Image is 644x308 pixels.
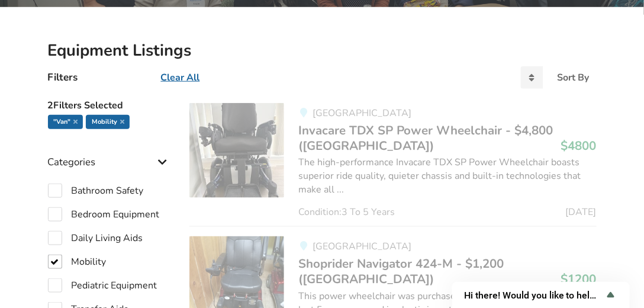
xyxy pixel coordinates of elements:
u: Clear All [161,71,200,84]
h4: Filters [48,70,78,84]
img: mobility-invacare tdx sp power wheelchair - $4,800 (vancouver) [189,103,284,198]
label: Daily Living Aids [48,231,143,245]
span: Shoprider Navigator 424-M - $1,200 ([GEOGRAPHIC_DATA]) [298,255,504,287]
a: mobility-invacare tdx sp power wheelchair - $4,800 (vancouver)[GEOGRAPHIC_DATA]Invacare TDX SP Po... [189,103,596,226]
div: The high-performance Invacare TDX SP Power Wheelchair boasts superior ride quality, quieter chass... [298,156,596,197]
span: [DATE] [566,207,597,217]
label: Mobility [48,255,107,269]
h3: $1200 [561,271,597,287]
h2: Equipment Listings [48,40,597,61]
span: Condition: 3 To 5 Years [298,207,395,217]
label: Bathroom Safety [48,184,144,198]
label: Pediatric Equipment [48,278,157,293]
span: [GEOGRAPHIC_DATA] [313,240,411,253]
button: Show survey - Hi there! Would you like to help us improve AssistList? [464,288,618,302]
div: Categories [48,132,171,174]
div: "Van" [48,115,83,129]
h5: 2 Filters Selected [48,94,171,115]
span: Invacare TDX SP Power Wheelchair - $4,800 ([GEOGRAPHIC_DATA]) [298,122,553,154]
label: Bedroom Equipment [48,207,160,222]
div: Mobility [86,115,129,129]
span: Hi there! Would you like to help us improve AssistList? [464,290,604,301]
div: Sort By [558,73,590,82]
h3: $4800 [561,138,597,153]
span: [GEOGRAPHIC_DATA] [313,107,411,120]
